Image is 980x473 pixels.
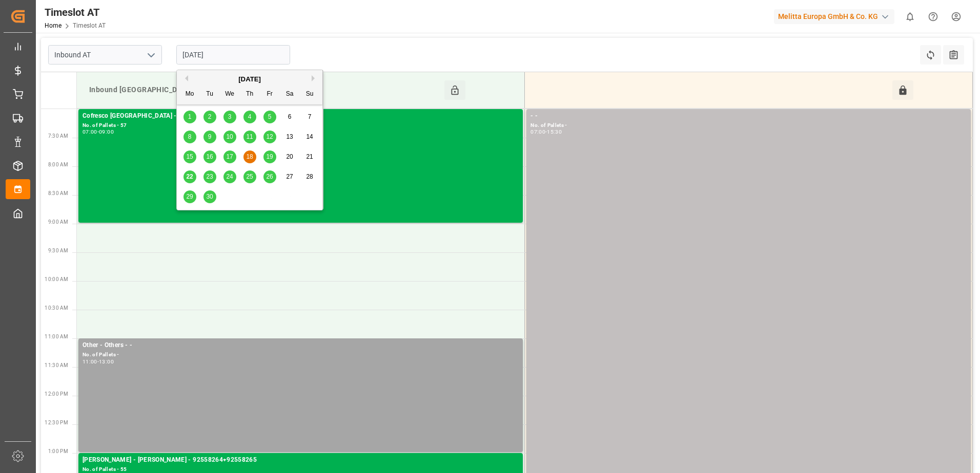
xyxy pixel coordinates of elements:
div: Melitta Europa GmbH & Co. KG [774,9,894,24]
div: Choose Saturday, September 13th, 2025 [283,131,296,143]
div: Sa [283,88,296,101]
div: Su [303,88,316,101]
span: 3 [228,113,232,120]
span: 11 [246,133,253,140]
span: 12:30 PM [45,420,68,425]
div: Choose Thursday, September 25th, 2025 [243,170,256,183]
div: Choose Sunday, September 28th, 2025 [303,170,316,183]
button: open menu [143,47,158,63]
div: - - [530,111,967,121]
div: Choose Wednesday, September 10th, 2025 [223,131,236,143]
div: Choose Thursday, September 4th, 2025 [243,111,256,123]
span: 9 [208,133,212,140]
span: 15 [186,153,193,160]
span: 2 [208,113,212,120]
span: 7:30 AM [48,133,68,139]
div: Choose Friday, September 5th, 2025 [263,111,276,123]
span: 19 [266,153,273,160]
div: Mo [183,88,196,101]
span: 11:00 AM [45,334,68,339]
div: 13:00 [99,359,114,364]
div: Choose Saturday, September 20th, 2025 [283,150,296,163]
div: Choose Sunday, September 7th, 2025 [303,111,316,123]
span: 27 [286,173,293,180]
div: 15:30 [547,130,562,134]
div: 07:00 [530,130,545,134]
div: Choose Tuesday, September 16th, 2025 [203,150,216,163]
div: Choose Wednesday, September 3rd, 2025 [223,111,236,123]
span: 12:00 PM [45,391,68,397]
span: 22 [186,173,193,180]
div: Fr [263,88,276,101]
div: No. of Pallets - [83,351,519,359]
span: 10 [226,133,233,140]
div: Choose Wednesday, September 24th, 2025 [223,170,236,183]
div: Choose Saturday, September 27th, 2025 [283,170,296,183]
div: 09:00 [99,130,114,134]
button: Help Center [922,5,945,28]
span: 23 [206,173,213,180]
button: Melitta Europa GmbH & Co. KG [774,7,899,26]
div: 11:00 [83,359,97,364]
div: Choose Monday, September 1st, 2025 [183,111,196,123]
div: Choose Thursday, September 11th, 2025 [243,131,256,143]
div: Choose Monday, September 15th, 2025 [183,150,196,163]
div: Other - Others - - [83,340,519,351]
div: Choose Tuesday, September 9th, 2025 [203,131,216,143]
span: 8:00 AM [48,162,68,167]
span: 9:30 AM [48,248,68,253]
div: Timeslot AT [45,5,106,20]
input: Type to search/select [48,45,162,64]
input: DD-MM-YYYY [176,45,290,64]
div: Inbound [GEOGRAPHIC_DATA] [85,80,444,100]
button: show 0 new notifications [899,5,922,28]
span: 7 [308,113,312,120]
button: Next Month [312,75,318,81]
span: 21 [306,153,313,160]
div: [PERSON_NAME] - [PERSON_NAME] - 92558264+92558265 [83,455,519,465]
span: 9:00 AM [48,219,68,225]
span: 12 [266,133,273,140]
span: 1:00 PM [48,448,68,454]
div: Tu [203,88,216,101]
span: 8:30 AM [48,190,68,196]
span: 30 [206,193,213,200]
span: 5 [268,113,272,120]
span: 6 [288,113,292,120]
span: 29 [186,193,193,200]
button: Previous Month [182,75,188,81]
div: Choose Tuesday, September 23rd, 2025 [203,170,216,183]
div: month 2025-09 [180,107,320,207]
div: Choose Friday, September 12th, 2025 [263,131,276,143]
span: 14 [306,133,313,140]
span: 1 [188,113,192,120]
div: No. of Pallets - [530,121,967,130]
span: 17 [226,153,233,160]
span: 18 [246,153,253,160]
div: No. of Pallets - 57 [83,121,519,130]
div: Th [243,88,256,101]
div: - [545,130,547,134]
div: Choose Monday, September 8th, 2025 [183,131,196,143]
div: - [97,359,99,364]
div: Choose Thursday, September 18th, 2025 [243,150,256,163]
span: 28 [306,173,313,180]
div: Choose Monday, September 22nd, 2025 [183,170,196,183]
span: 10:00 AM [45,276,68,282]
div: Choose Sunday, September 14th, 2025 [303,131,316,143]
div: Choose Friday, September 19th, 2025 [263,150,276,163]
span: 13 [286,133,293,140]
div: Choose Wednesday, September 17th, 2025 [223,150,236,163]
div: Choose Monday, September 29th, 2025 [183,190,196,203]
a: Home [45,22,62,29]
span: 16 [206,153,213,160]
div: Choose Tuesday, September 30th, 2025 [203,190,216,203]
div: Choose Sunday, September 21st, 2025 [303,150,316,163]
span: 26 [266,173,273,180]
div: 07:00 [83,130,97,134]
div: Cofresco [GEOGRAPHIC_DATA] - Skat - 489567 [83,111,519,121]
div: - [97,130,99,134]
span: 10:30 AM [45,305,68,311]
div: We [223,88,236,101]
span: 25 [246,173,253,180]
